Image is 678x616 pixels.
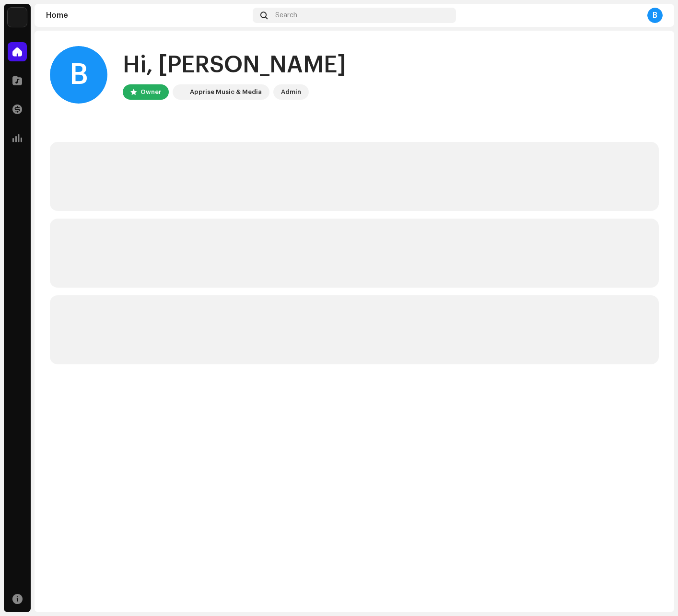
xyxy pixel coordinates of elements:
[647,8,663,23] div: B
[281,86,301,98] div: Admin
[175,86,186,98] img: 1c16f3de-5afb-4452-805d-3f3454e20b1b
[275,12,297,19] span: Search
[123,50,346,81] div: Hi, [PERSON_NAME]
[190,86,262,98] div: Apprise Music & Media
[140,86,161,98] div: Owner
[8,8,27,27] img: 1c16f3de-5afb-4452-805d-3f3454e20b1b
[46,12,249,19] div: Home
[50,46,107,104] div: B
